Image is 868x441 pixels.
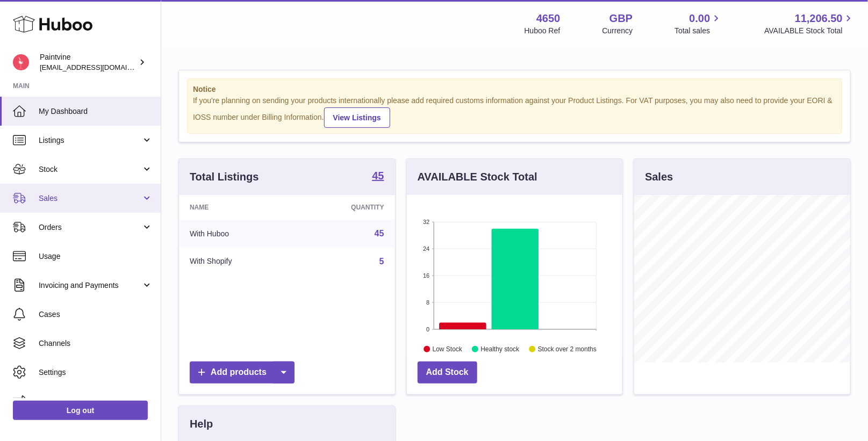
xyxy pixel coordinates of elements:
span: [EMAIL_ADDRESS][DOMAIN_NAME] [40,63,158,71]
span: AVAILABLE Stock Total [764,26,855,36]
text: 32 [423,219,429,225]
text: 24 [423,245,429,252]
span: Cases [39,309,153,320]
a: 0.00 Total sales [675,11,722,36]
span: 0.00 [690,11,711,26]
h3: Total Listings [190,170,259,184]
div: Currency [602,26,633,36]
div: If you're planning on sending your products internationally please add required customs informati... [193,96,836,128]
th: Name [179,195,296,220]
span: Sales [39,193,141,204]
span: Settings [39,367,153,378]
a: Log out [13,401,148,420]
td: With Huboo [179,220,296,248]
text: 16 [423,272,429,279]
h3: Sales [645,170,673,184]
a: View Listings [324,107,390,128]
span: 11,206.50 [795,11,843,26]
a: 45 [375,229,384,238]
div: Paintvine [40,52,137,73]
a: 11,206.50 AVAILABLE Stock Total [764,11,855,36]
span: Listings [39,135,141,146]
span: Orders [39,222,141,233]
strong: GBP [609,11,633,26]
text: Low Stock [433,345,463,353]
h3: AVAILABLE Stock Total [418,170,537,184]
h3: Help [190,417,213,431]
td: With Shopify [179,248,296,276]
text: 8 [426,299,429,306]
span: Total sales [675,26,722,36]
text: Healthy stock [480,345,520,353]
span: Stock [39,164,141,175]
strong: 45 [372,170,384,181]
a: 45 [372,170,384,183]
a: Add Stock [418,362,477,384]
a: 5 [379,257,384,266]
span: My Dashboard [39,106,153,117]
text: Stock over 2 months [538,345,597,353]
span: Usage [39,251,153,262]
a: Add products [190,362,295,384]
th: Quantity [296,195,395,220]
div: Huboo Ref [525,26,561,36]
strong: Notice [193,84,836,95]
span: Channels [39,338,153,349]
span: Returns [39,396,153,407]
img: euan@paintvine.co.uk [13,54,29,70]
text: 0 [426,326,429,332]
strong: 4650 [536,11,561,26]
span: Invoicing and Payments [39,280,141,291]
